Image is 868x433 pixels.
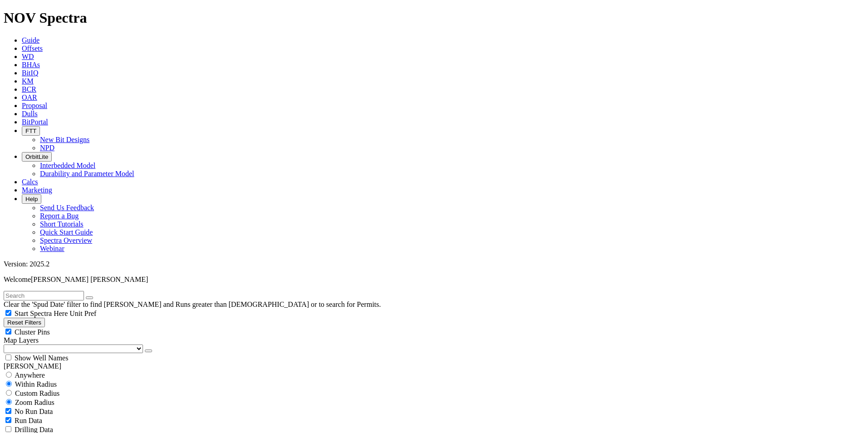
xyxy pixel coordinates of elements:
a: BitPortal [22,118,48,126]
a: Webinar [40,245,64,252]
span: Anywhere [15,371,45,379]
a: NPD [40,144,54,152]
div: [PERSON_NAME] [4,362,864,370]
span: Custom Radius [15,389,59,397]
a: BCR [22,85,36,93]
span: No Run Data [15,408,53,415]
a: Quick Start Guide [40,228,93,236]
a: Dulls [22,110,38,118]
button: Reset Filters [4,318,45,327]
a: Proposal [22,102,47,109]
a: Short Tutorials [40,220,84,228]
a: BitIQ [22,69,38,77]
span: Zoom Radius [15,399,54,406]
span: Start Spectra Here [15,310,68,317]
a: Durability and Parameter Model [40,170,134,177]
a: Offsets [22,44,43,52]
button: OrbitLite [22,152,52,162]
a: Send Us Feedback [40,204,94,212]
span: Show Well Names [15,354,68,362]
a: Interbedded Model [40,162,95,169]
a: Guide [22,36,39,44]
a: New Bit Designs [40,136,89,143]
a: WD [22,53,34,60]
a: KM [22,77,34,85]
span: [PERSON_NAME] [PERSON_NAME] [31,276,148,283]
a: Report a Bug [40,212,79,220]
input: Start Spectra Here [5,310,11,316]
span: Within Radius [15,380,57,388]
span: Help [25,196,38,202]
span: Map Layers [4,336,39,344]
span: Cluster Pins [15,328,50,336]
span: Run Data [15,417,42,424]
p: Welcome [4,276,864,284]
span: Unit Pref [69,310,96,317]
a: Calcs [22,178,38,186]
span: OrbitLite [25,153,48,160]
h1: NOV Spectra [4,10,864,26]
span: FTT [25,128,36,134]
span: Clear the 'Spud Date' filter to find [PERSON_NAME] and Runs greater than [DEMOGRAPHIC_DATA] or to... [4,300,381,308]
a: OAR [22,93,37,101]
a: Spectra Overview [40,236,92,244]
a: BHAs [22,61,40,69]
input: Search [4,291,84,300]
div: Version: 2025.2 [4,260,864,268]
a: Marketing [22,186,52,194]
button: FTT [22,126,40,136]
button: Help [22,194,41,204]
